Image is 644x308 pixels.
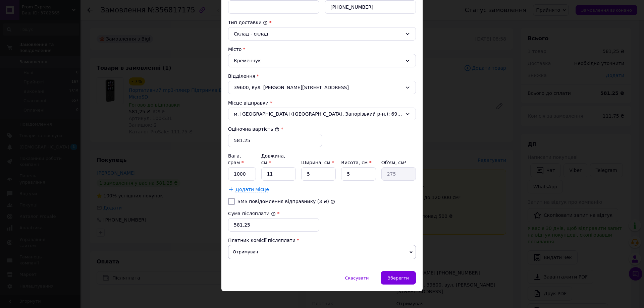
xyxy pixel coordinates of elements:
[228,73,416,79] div: Відділення
[228,19,416,26] div: Тип доставки
[325,0,416,14] input: +380
[345,275,369,281] span: Скасувати
[261,153,285,165] label: Довжина, см
[235,187,269,192] span: Додати місце
[301,160,334,165] label: Ширина, см
[228,54,416,67] div: Кременчук
[234,111,402,117] span: м. [GEOGRAPHIC_DATA] ([GEOGRAPHIC_DATA], Запорізький р-н.); 69063, просп. Соборний, 26
[228,245,416,259] span: Отримувач
[228,100,416,106] div: Місце відправки
[228,46,416,53] div: Місто
[388,275,409,281] span: Зберегти
[228,211,276,216] label: Сума післяплати
[237,199,329,204] label: SMS повідомлення відправнику (3 ₴)
[228,126,279,132] label: Оціночна вартість
[228,238,296,243] span: Платник комісії післяплати
[228,153,244,165] label: Вага, грам
[228,81,416,94] div: 39600, вул. [PERSON_NAME][STREET_ADDRESS]
[381,159,416,166] div: Об'єм, см³
[341,160,371,165] label: Висота, см
[234,30,402,38] div: Склад - склад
